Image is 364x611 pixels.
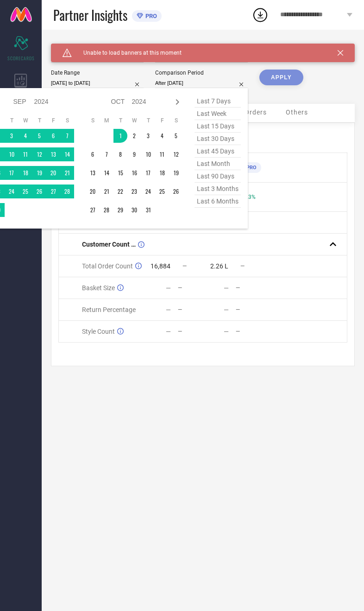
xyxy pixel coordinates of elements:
td: Wed Sep 25 2024 [19,185,32,198]
td: Thu Oct 17 2024 [141,166,155,180]
td: Tue Oct 08 2024 [113,147,127,161]
td: Fri Oct 04 2024 [155,129,169,143]
td: Sat Sep 07 2024 [60,129,74,143]
div: Comparison Period [155,70,248,76]
span: PRO [244,165,257,171]
div: — [166,328,171,335]
div: 16,884 [151,262,170,270]
span: — [240,263,245,269]
td: Sat Sep 21 2024 [60,166,74,180]
div: — [236,306,260,313]
span: last week [195,108,241,120]
th: Friday [155,117,169,124]
td: Tue Oct 15 2024 [113,166,127,180]
td: Wed Oct 16 2024 [127,166,141,180]
span: PRO [143,13,157,19]
div: — [178,328,202,335]
td: Sat Sep 28 2024 [60,185,74,198]
span: Unable to load banners at this moment [72,50,182,56]
td: Mon Oct 07 2024 [100,147,113,161]
td: Thu Oct 03 2024 [141,129,155,143]
th: Tuesday [113,117,127,124]
div: — [166,306,171,313]
th: Thursday [32,117,46,124]
span: Total Order Count [82,262,133,270]
td: Sat Oct 12 2024 [169,147,183,161]
td: Thu Sep 19 2024 [32,166,46,180]
td: Fri Oct 18 2024 [155,166,169,180]
td: Thu Sep 05 2024 [32,129,46,143]
input: Select comparison period [155,78,248,88]
td: Mon Oct 14 2024 [100,166,113,180]
th: Monday [100,117,113,124]
span: last 6 months [195,195,241,208]
span: — [182,263,187,269]
td: Sun Oct 06 2024 [86,147,100,161]
th: Friday [46,117,60,124]
td: Mon Oct 28 2024 [100,203,113,217]
span: last 45 days [195,145,241,158]
td: Tue Sep 24 2024 [5,185,19,198]
div: — [178,285,202,291]
td: Tue Sep 17 2024 [5,166,19,180]
th: Sunday [86,117,100,124]
div: 2.26 L [210,262,228,270]
td: Thu Sep 26 2024 [32,185,46,198]
td: Sun Oct 20 2024 [86,185,100,198]
td: Thu Oct 24 2024 [141,185,155,198]
div: — [166,284,171,292]
td: Wed Oct 23 2024 [127,185,141,198]
td: Wed Oct 09 2024 [127,147,141,161]
td: Tue Oct 01 2024 [113,129,127,143]
span: last 30 days [195,133,241,145]
div: — [178,306,202,313]
span: last 15 days [195,120,241,133]
th: Wednesday [127,117,141,124]
td: Wed Sep 04 2024 [19,129,32,143]
td: Wed Sep 11 2024 [19,147,32,161]
td: Fri Sep 27 2024 [46,185,60,198]
span: Return Percentage [82,306,136,313]
div: Brand [51,44,144,50]
td: Sat Oct 19 2024 [169,166,183,180]
td: Sun Oct 27 2024 [86,203,100,217]
td: Fri Sep 20 2024 [46,166,60,180]
span: Basket Size [82,284,115,292]
div: — [236,285,260,291]
span: last 3 months [195,183,241,195]
td: Fri Sep 06 2024 [46,129,60,143]
td: Wed Oct 02 2024 [127,129,141,143]
th: Saturday [60,117,74,124]
div: Open download list [252,6,269,23]
td: Mon Oct 21 2024 [100,185,113,198]
td: Sat Sep 14 2024 [60,147,74,161]
span: 4.23% [240,194,256,200]
td: Thu Sep 12 2024 [32,147,46,161]
td: Sat Oct 26 2024 [169,185,183,198]
span: Partner Insights [53,6,127,25]
td: Thu Oct 10 2024 [141,147,155,161]
th: Tuesday [5,117,19,124]
span: last 7 days [195,95,241,108]
td: Wed Sep 18 2024 [19,166,32,180]
td: Wed Oct 30 2024 [127,203,141,217]
div: — [224,284,229,292]
td: Fri Oct 25 2024 [155,185,169,198]
th: Wednesday [19,117,32,124]
span: Others [286,108,308,116]
span: Customer Count (New vs Repeat) [82,241,136,248]
input: Select date range [51,78,144,88]
div: — [236,219,260,226]
td: Tue Oct 22 2024 [113,185,127,198]
div: — [224,328,229,335]
div: — [224,306,229,313]
td: Fri Oct 11 2024 [155,147,169,161]
span: last month [195,158,241,170]
div: — [236,328,260,335]
td: Tue Oct 29 2024 [113,203,127,217]
td: Tue Sep 10 2024 [5,147,19,161]
div: Next month [172,96,183,108]
td: Tue Sep 03 2024 [5,129,19,143]
th: Thursday [141,117,155,124]
span: SCORECARDS [7,55,35,62]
